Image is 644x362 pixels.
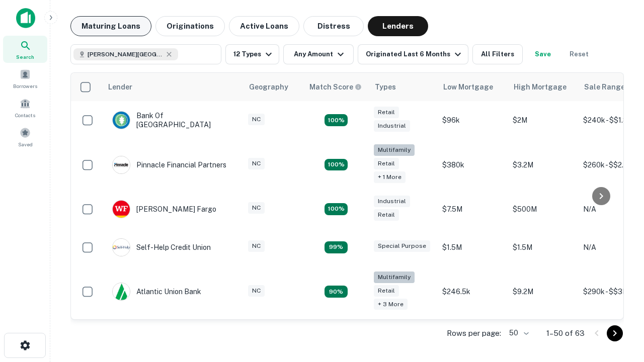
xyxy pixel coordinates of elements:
[112,156,226,174] div: Pinnacle Financial Partners
[325,159,348,171] div: Matching Properties: 20, hasApolloMatch: undefined
[374,158,399,169] div: Retail
[437,190,508,228] td: $7.5M
[607,325,623,341] button: Go to next page
[3,94,47,121] a: Contacts
[155,16,225,36] button: Originations
[112,111,233,129] div: Bank Of [GEOGRAPHIC_DATA]
[13,82,37,90] span: Borrowers
[546,327,585,339] p: 1–50 of 63
[325,241,348,253] div: Matching Properties: 11, hasApolloMatch: undefined
[508,139,578,190] td: $3.2M
[303,73,369,101] th: Capitalize uses an advanced AI algorithm to match your search with the best lender. The match sco...
[366,48,464,60] div: Originated Last 6 Months
[248,202,265,214] div: NC
[374,209,399,221] div: Retail
[508,190,578,228] td: $500M
[309,81,360,93] h6: Match Score
[374,285,399,297] div: Retail
[437,73,508,101] th: Low Mortgage
[88,50,163,59] span: [PERSON_NAME][GEOGRAPHIC_DATA], [GEOGRAPHIC_DATA]
[113,156,130,173] img: picture
[374,240,430,252] div: Special Purpose
[102,73,243,101] th: Lender
[3,36,47,63] a: Search
[108,81,132,93] div: Lender
[3,123,47,150] a: Saved
[369,73,437,101] th: Types
[113,239,130,256] img: picture
[514,81,567,93] div: High Mortgage
[375,81,396,93] div: Types
[225,44,279,64] button: 12 Types
[249,81,288,93] div: Geography
[508,228,578,266] td: $1.5M
[112,283,201,301] div: Atlantic Union Bank
[374,144,415,156] div: Multifamily
[113,283,130,300] img: picture
[472,44,523,64] button: All Filters
[437,266,508,317] td: $246.5k
[303,16,364,36] button: Distress
[447,327,501,339] p: Rows per page:
[527,44,559,64] button: Save your search to get updates of matches that match your search criteria.
[508,73,578,101] th: High Mortgage
[437,139,508,190] td: $380k
[113,112,130,129] img: picture
[508,101,578,139] td: $2M
[248,158,265,169] div: NC
[248,114,265,125] div: NC
[248,240,265,252] div: NC
[243,73,303,101] th: Geography
[15,111,35,119] span: Contacts
[437,228,508,266] td: $1.5M
[563,44,595,64] button: Reset
[584,81,625,93] div: Sale Range
[374,107,399,118] div: Retail
[18,140,33,148] span: Saved
[374,299,408,310] div: + 3 more
[437,101,508,139] td: $96k
[16,53,34,61] span: Search
[248,285,265,297] div: NC
[283,44,354,64] button: Any Amount
[374,271,415,283] div: Multifamily
[16,8,35,28] img: capitalize-icon.png
[325,114,348,126] div: Matching Properties: 15, hasApolloMatch: undefined
[374,120,410,132] div: Industrial
[358,44,468,64] button: Originated Last 6 Months
[443,81,493,93] div: Low Mortgage
[594,282,644,330] iframe: Chat Widget
[113,201,130,218] img: picture
[229,16,299,36] button: Active Loans
[112,200,216,218] div: [PERSON_NAME] Fargo
[3,65,47,92] a: Borrowers
[508,266,578,317] td: $9.2M
[325,286,348,298] div: Matching Properties: 10, hasApolloMatch: undefined
[309,81,362,93] div: Capitalize uses an advanced AI algorithm to match your search with the best lender. The match sco...
[374,196,410,207] div: Industrial
[374,171,406,183] div: + 1 more
[505,326,530,340] div: 50
[325,203,348,215] div: Matching Properties: 14, hasApolloMatch: undefined
[70,16,151,36] button: Maturing Loans
[368,16,428,36] button: Lenders
[112,238,211,256] div: Self-help Credit Union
